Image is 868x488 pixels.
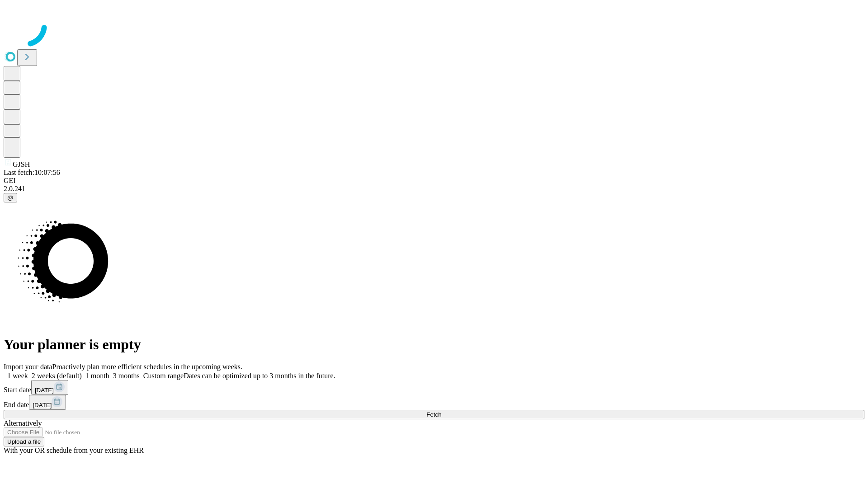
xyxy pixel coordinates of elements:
[52,363,242,371] span: Proactively plan more efficient schedules in the upcoming weeks.
[33,402,52,408] span: [DATE]
[4,419,42,427] span: Alternatively
[184,372,335,380] span: Dates can be optimized up to 3 months in the future.
[4,437,44,446] button: Upload a file
[4,193,17,202] button: @
[4,336,864,353] h1: Your planner is empty
[4,185,864,193] div: 2.0.241
[143,372,184,380] span: Custom range
[32,372,82,380] span: 2 weeks (default)
[85,372,109,380] span: 1 month
[4,177,864,185] div: GEI
[426,411,441,418] span: Fetch
[4,410,864,419] button: Fetch
[4,446,144,454] span: With your OR schedule from your existing EHR
[29,395,66,410] button: [DATE]
[31,380,68,395] button: [DATE]
[4,395,864,410] div: End date
[7,194,14,201] span: @
[13,160,30,168] span: GJSH
[4,380,864,395] div: Start date
[113,372,140,380] span: 3 months
[7,372,28,380] span: 1 week
[4,169,60,176] span: Last fetch: 10:07:56
[4,363,52,371] span: Import your data
[35,387,54,394] span: [DATE]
